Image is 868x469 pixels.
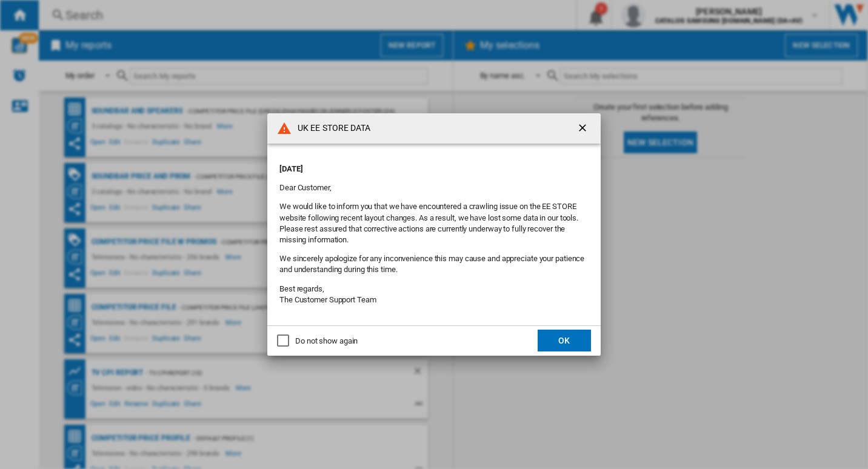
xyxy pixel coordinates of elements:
button: OK [538,330,591,351]
p: Best regards, The Customer Support Team [279,284,589,305]
p: We would like to inform you that we have encountered a crawling issue on the EE STORE website fol... [279,201,589,245]
ng-md-icon: getI18NText('BUTTONS.CLOSE_DIALOG') [576,122,591,136]
button: getI18NText('BUTTONS.CLOSE_DIALOG') [572,116,596,141]
p: We sincerely apologize for any inconvenience this may cause and appreciate your patience and unde... [279,253,589,275]
div: Do not show again [295,336,358,347]
h4: UK EE STORE DATA [292,122,371,135]
strong: [DATE] [279,164,302,173]
md-checkbox: Do not show again [277,335,358,347]
p: Dear Customer, [279,182,589,193]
